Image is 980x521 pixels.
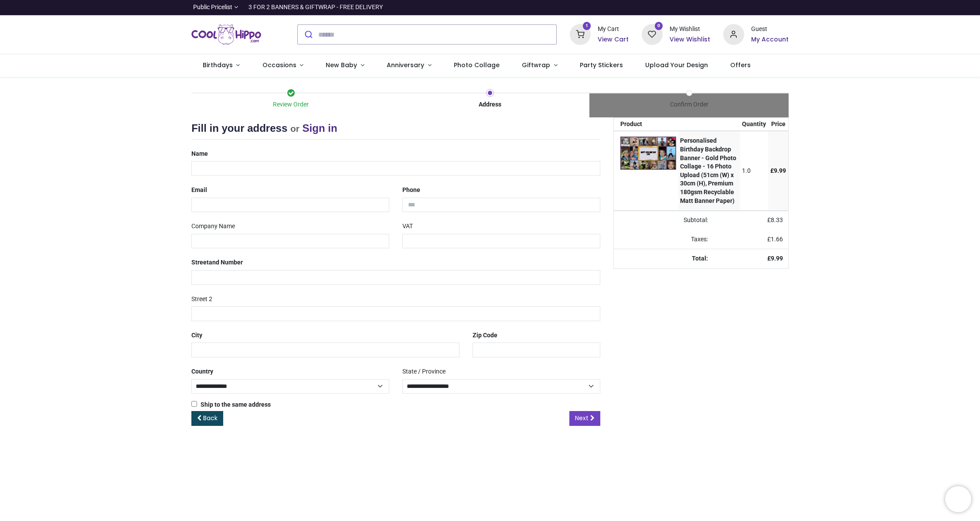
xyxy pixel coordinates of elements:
span: £ [770,167,786,174]
label: Zip Code [473,328,497,343]
div: Confirm Order [589,100,789,109]
span: Back [203,414,218,422]
span: £ [767,216,783,223]
iframe: Customer reviews powered by Trustpilot [606,3,789,12]
iframe: Brevo live chat [945,486,971,512]
span: Next [575,414,589,422]
a: Sign in [303,122,337,134]
a: 1 [570,31,591,38]
label: City [191,328,202,343]
label: VAT [402,219,413,234]
div: Address [391,100,590,109]
label: Ship to the same address [191,401,271,409]
a: Public Pricelist [191,3,238,12]
div: My Cart [598,25,629,34]
a: Giftwrap [510,54,568,77]
a: New Baby [315,54,376,77]
label: Street [191,255,243,270]
strong: £ [767,255,783,262]
span: 9.99 [774,167,786,174]
img: f2JglCOYeOc2AAAAAElFTkSuQmCC [620,137,676,169]
img: Cool Hippo [191,22,261,47]
div: 3 FOR 2 BANNERS & GIFTWRAP - FREE DELIVERY [248,3,383,12]
a: My Account [751,35,789,44]
strong: Total: [692,255,708,262]
input: Ship to the same address [191,401,197,407]
div: 1.0 [742,167,766,175]
button: Submit [298,25,318,44]
span: Public Pricelist [193,3,232,12]
span: Birthdays [203,61,233,69]
div: My Wishlist [670,25,710,34]
span: 9.99 [771,255,783,262]
a: 0 [642,31,663,38]
label: Name [191,147,208,161]
a: Anniversary [375,54,442,77]
a: View Wishlist [670,35,710,44]
a: Birthdays [191,54,251,77]
span: 1.66 [771,236,783,243]
th: Quantity [740,118,769,131]
span: Photo Collage [454,61,500,69]
label: Country [191,364,213,379]
label: Street 2 [191,292,212,307]
span: 8.33 [771,216,783,223]
span: Occasions [262,61,296,69]
a: Occasions [251,54,315,77]
a: Logo of Cool Hippo [191,22,261,47]
label: Phone [402,183,420,198]
td: Taxes: [614,230,714,249]
span: New Baby [326,61,357,69]
a: Next [569,411,600,426]
strong: Personalised Birthday Backdrop Banner - Gold Photo Collage - 16 Photo Upload (51cm (W) x 30cm (H)... [680,137,736,204]
span: Upload Your Design [645,61,708,69]
sup: 0 [655,22,663,30]
span: Party Stickers [580,61,623,69]
a: View Cart [598,35,629,44]
label: Company Name [191,219,235,234]
sup: 1 [583,22,591,30]
span: Giftwrap [522,61,550,69]
span: £ [767,236,783,243]
span: Anniversary [387,61,424,69]
label: Email [191,183,207,198]
label: State / Province [402,364,446,379]
small: or [290,123,299,134]
a: Back [191,411,223,426]
td: Subtotal: [614,211,714,230]
div: Guest [751,25,789,34]
th: Product [614,118,678,131]
th: Price [768,118,788,131]
span: and Number [209,259,243,266]
span: Fill in your address [191,122,287,134]
span: Offers [730,61,751,69]
div: Review Order [191,100,391,109]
